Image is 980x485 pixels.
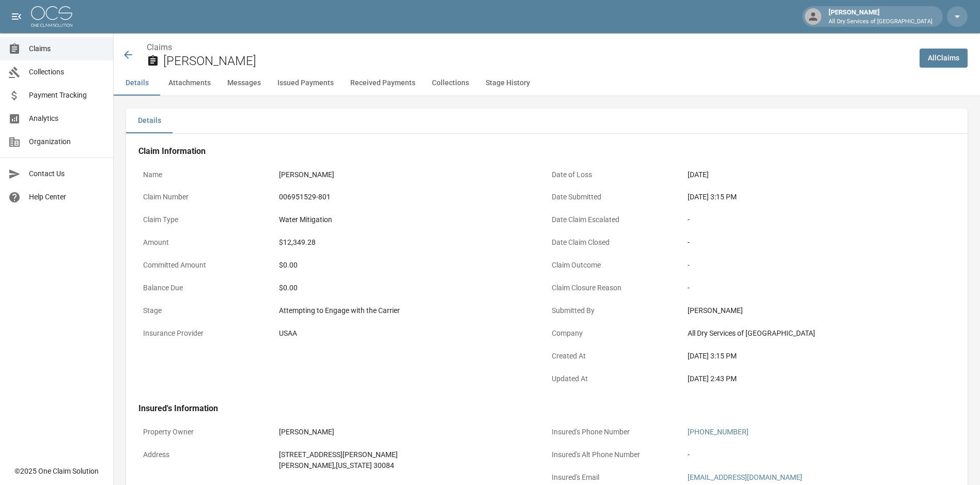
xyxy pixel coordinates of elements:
[269,71,342,96] button: Issued Payments
[114,71,160,96] button: Details
[688,305,951,316] div: [PERSON_NAME]
[160,71,219,96] button: Attachments
[138,445,274,465] p: Address
[688,283,951,293] div: -
[688,260,951,271] div: -
[688,214,951,225] div: -
[688,428,749,436] a: [PHONE_NUMBER]
[29,67,105,77] span: Collections
[147,42,172,52] a: Claims
[547,232,683,253] p: Date Claim Closed
[829,18,932,26] p: All Dry Services of [GEOGRAPHIC_DATA]
[138,232,274,253] p: Amount
[279,427,542,437] div: [PERSON_NAME]
[138,422,274,442] p: Property Owner
[138,403,955,414] h4: Insured's Information
[29,90,105,101] span: Payment Tracking
[138,278,274,298] p: Balance Due
[825,7,937,26] div: [PERSON_NAME]
[279,169,542,180] div: [PERSON_NAME]
[547,165,683,185] p: Date of Loss
[29,113,105,124] span: Analytics
[114,71,980,96] div: anchor tabs
[688,192,951,202] div: [DATE] 3:15 PM
[163,54,911,69] h2: [PERSON_NAME]
[688,473,802,481] a: [EMAIL_ADDRESS][DOMAIN_NAME]
[688,169,951,180] div: [DATE]
[147,41,911,54] nav: breadcrumb
[547,323,683,343] p: Company
[279,260,542,271] div: $0.00
[138,146,955,157] h4: Claim Information
[920,49,968,68] a: AllClaims
[279,192,542,202] div: 006951529-801
[547,210,683,230] p: Date Claim Escalated
[547,445,683,465] p: Insured's Alt Phone Number
[29,136,105,147] span: Organization
[688,237,951,248] div: -
[279,460,542,471] div: [PERSON_NAME] , [US_STATE] 30084
[138,255,274,275] p: Committed Amount
[547,346,683,366] p: Created At
[29,192,105,202] span: Help Center
[279,214,542,225] div: Water Mitigation
[219,71,269,96] button: Messages
[138,187,274,207] p: Claim Number
[688,328,951,339] div: All Dry Services of [GEOGRAPHIC_DATA]
[29,168,105,179] span: Contact Us
[688,351,951,362] div: [DATE] 3:15 PM
[138,165,274,185] p: Name
[31,6,72,27] img: ocs-logo-white-transparent.png
[547,369,683,389] p: Updated At
[279,328,542,339] div: USAA
[279,449,542,460] div: [STREET_ADDRESS][PERSON_NAME]
[547,301,683,321] p: Submitted By
[342,71,424,96] button: Received Payments
[126,108,968,133] div: details tabs
[688,449,951,460] div: -
[547,255,683,275] p: Claim Outcome
[279,283,542,293] div: $0.00
[6,6,27,27] button: open drawer
[14,466,99,476] div: © 2025 One Claim Solution
[547,422,683,442] p: Insured's Phone Number
[138,323,274,343] p: Insurance Provider
[138,210,274,230] p: Claim Type
[424,71,477,96] button: Collections
[547,187,683,207] p: Date Submitted
[279,305,542,316] div: Attempting to Engage with the Carrier
[279,237,542,248] div: $12,349.28
[477,71,538,96] button: Stage History
[688,373,951,384] div: [DATE] 2:43 PM
[547,278,683,298] p: Claim Closure Reason
[126,108,173,133] button: Details
[29,43,105,54] span: Claims
[138,301,274,321] p: Stage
